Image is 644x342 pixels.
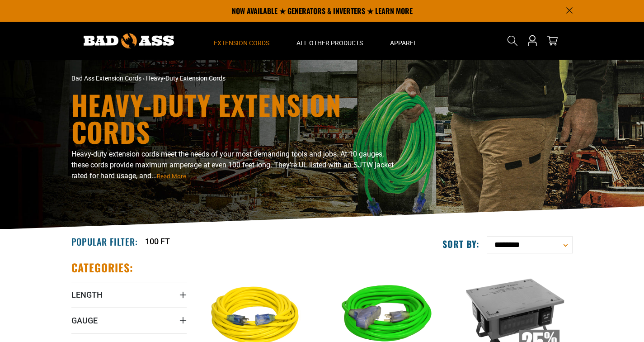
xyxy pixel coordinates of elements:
[84,33,174,48] img: Bad Ass Extension Cords
[376,22,431,60] summary: Apparel
[71,261,134,275] h2: Categories:
[442,238,479,250] label: Sort by:
[505,33,520,48] summary: Search
[145,235,170,247] a: 100 FT
[283,22,376,60] summary: All Other Products
[71,290,103,300] span: Length
[146,75,226,82] span: Heavy-Duty Extension Cords
[71,75,141,82] a: Bad Ass Extension Cords
[157,173,186,180] span: Read More
[143,75,145,82] span: ›
[71,236,138,247] h2: Popular Filter:
[71,315,98,326] span: Gauge
[200,22,283,60] summary: Extension Cords
[71,74,401,83] nav: breadcrumbs
[71,150,394,180] span: Heavy-duty extension cords meet the needs of your most demanding tools and jobs. At 10 gauges, th...
[296,39,363,47] span: All Other Products
[214,39,269,47] span: Extension Cords
[71,308,187,333] summary: Gauge
[71,91,401,145] h1: Heavy-Duty Extension Cords
[71,282,187,307] summary: Length
[390,39,417,47] span: Apparel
